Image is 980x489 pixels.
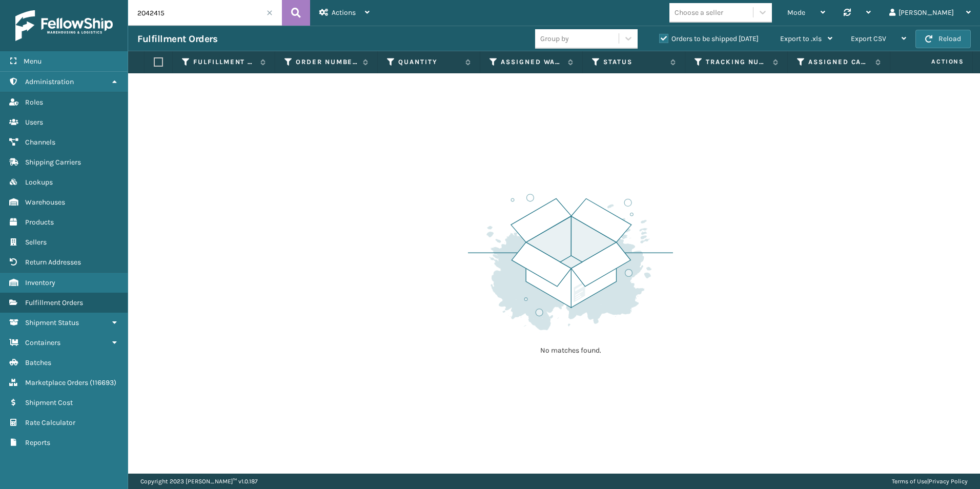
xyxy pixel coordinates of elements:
span: Actions [332,8,356,17]
span: Return Addresses [25,258,81,267]
span: Shipping Carriers [25,158,81,167]
span: Lookups [25,178,53,187]
span: Products [25,218,54,227]
span: Reports [25,438,50,447]
label: Orders to be shipped [DATE] [659,34,759,43]
span: Administration [25,77,74,86]
a: Privacy Policy [929,478,968,485]
span: Marketplace Orders [25,378,88,387]
span: Rate Calculator [25,418,75,427]
span: Actions [899,53,970,70]
label: Tracking Number [706,57,768,67]
span: Export CSV [851,34,886,43]
span: Warehouses [25,198,65,207]
p: Copyright 2023 [PERSON_NAME]™ v 1.0.187 [140,474,258,489]
span: Users [25,118,43,127]
label: Status [603,57,665,67]
span: ( 116693 ) [90,378,116,387]
span: Batches [25,358,51,367]
label: Quantity [398,57,460,67]
button: Reload [915,30,971,48]
span: Roles [25,98,43,107]
span: Export to .xls [780,34,822,43]
div: | [892,474,968,489]
h3: Fulfillment Orders [137,33,217,45]
label: Fulfillment Order Id [193,57,255,67]
span: Shipment Status [25,318,79,327]
span: Channels [25,138,55,147]
div: Group by [540,33,569,44]
a: Terms of Use [892,478,927,485]
img: logo [15,10,113,41]
span: Containers [25,338,60,347]
span: Sellers [25,238,47,247]
label: Assigned Carrier Service [808,57,870,67]
label: Assigned Warehouse [501,57,563,67]
span: Shipment Cost [25,398,73,407]
span: Mode [787,8,805,17]
label: Order Number [296,57,358,67]
span: Menu [24,57,42,66]
div: Choose a seller [675,7,723,18]
span: Inventory [25,278,55,287]
span: Fulfillment Orders [25,298,83,307]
